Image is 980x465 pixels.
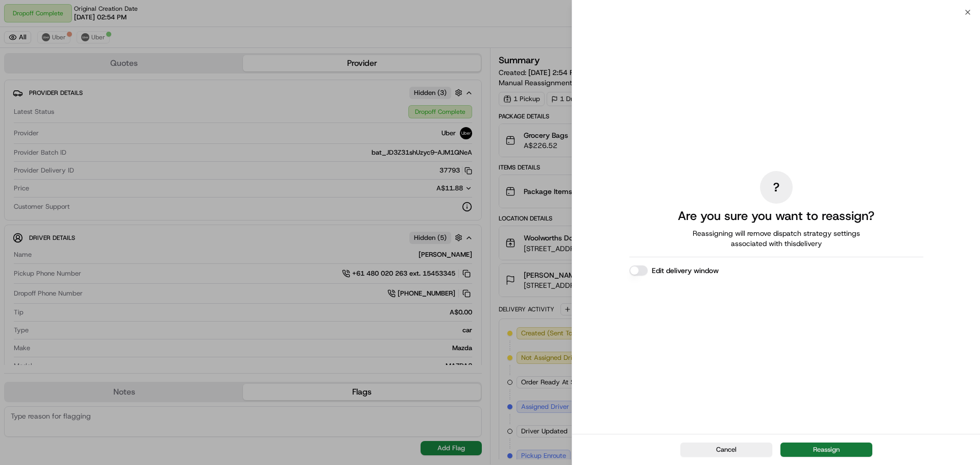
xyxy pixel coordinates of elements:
[760,171,793,204] div: ?
[780,443,872,457] button: Reassign
[680,443,772,457] button: Cancel
[678,228,874,249] span: Reassigning will remove dispatch strategy settings associated with this delivery
[678,208,874,224] h2: Are you sure you want to reassign?
[652,265,719,276] label: Edit delivery window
